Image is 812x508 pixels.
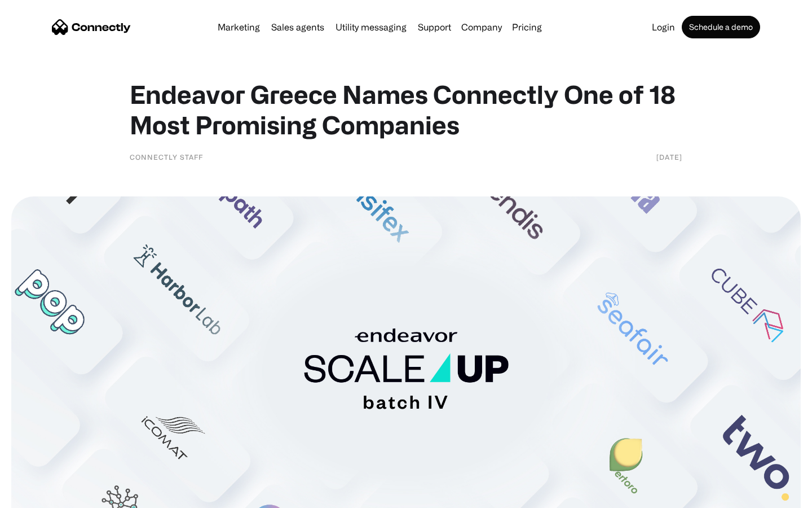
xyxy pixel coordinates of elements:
[130,151,203,163] div: Connectly Staff
[682,16,760,38] a: Schedule a demo
[507,23,546,32] a: Pricing
[23,488,68,504] ul: Language list
[461,19,502,35] div: Company
[331,23,411,32] a: Utility messaging
[656,151,682,163] div: [DATE]
[213,23,264,32] a: Marketing
[413,23,456,32] a: Support
[130,79,682,140] h1: Endeavor Greece Names Connectly One of 18 Most Promising Companies
[267,23,329,32] a: Sales agents
[11,488,68,504] aside: Language selected: English
[647,23,679,32] a: Login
